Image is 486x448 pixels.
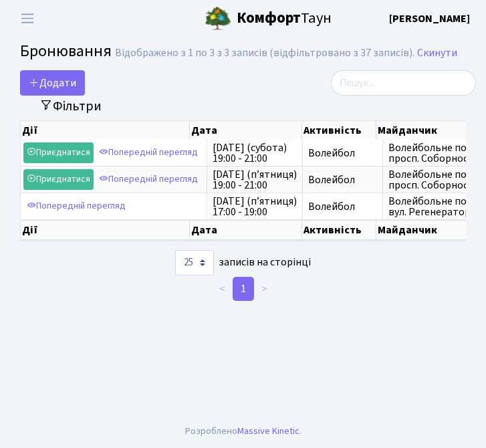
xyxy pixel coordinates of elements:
[308,201,377,212] span: Волейбол
[233,277,254,301] a: 1
[11,7,44,29] button: Переключити навігацію
[175,250,310,275] label: записів на сторінці
[308,148,377,158] span: Волейбол
[20,39,112,63] span: Бронювання
[205,5,231,32] img: logo.png
[96,142,201,163] a: Попередній перегляд
[302,121,377,140] th: Активність
[237,7,301,29] b: Комфорт
[237,7,332,30] span: Таун
[23,142,94,163] a: Приєднатися
[190,220,301,240] th: Дата
[331,70,476,96] input: Пошук...
[96,169,201,190] a: Попередній перегляд
[417,47,457,60] a: Скинути
[185,424,301,439] div: Розроблено .
[21,121,190,140] th: Дії
[31,96,110,116] button: Переключити фільтри
[21,220,190,240] th: Дії
[20,70,85,96] button: Додати
[237,424,299,438] a: Massive Kinetic
[389,11,470,26] b: [PERSON_NAME]
[190,121,301,140] th: Дата
[175,250,214,275] select: записів на сторінці
[115,47,414,60] div: Відображено з 1 по 3 з 3 записів (відфільтровано з 37 записів).
[213,196,297,217] span: [DATE] (п’ятниця) 17:00 - 19:00
[308,175,377,185] span: Волейбол
[213,169,297,191] span: [DATE] (п’ятниця) 19:00 - 21:00
[302,220,377,240] th: Активність
[213,142,297,164] span: [DATE] (субота) 19:00 - 21:00
[389,11,470,27] a: [PERSON_NAME]
[23,196,129,217] a: Попередній перегляд
[23,169,94,190] a: Приєднатися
